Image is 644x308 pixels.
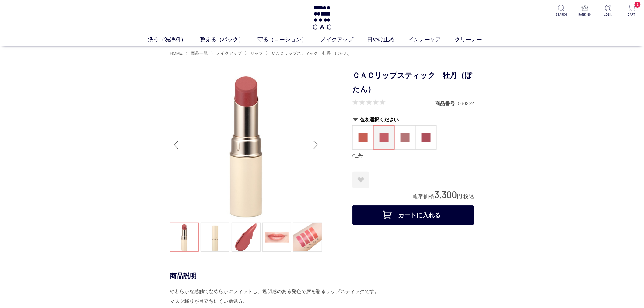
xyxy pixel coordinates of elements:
p: LOGIN [601,12,616,17]
a: インナーケア [408,36,455,44]
dl: 牡丹 [373,125,395,150]
dl: 茜 [352,125,374,150]
p: SEARCH [554,12,569,17]
a: 洗う（洗浄料） [148,36,200,44]
p: RANKING [577,12,592,17]
span: リップ [250,51,263,56]
a: 日やけ止め [367,36,408,44]
a: 商品一覧 [190,51,208,56]
span: ＣＡＣリップスティック 牡丹（ぼたん） [271,51,352,56]
img: 茜 [359,133,368,142]
span: 3,300 [434,189,457,200]
span: 商品一覧 [191,51,208,56]
h2: 色を選択ください [352,117,474,123]
dl: ピンクローズ [415,125,437,150]
li: 〉 [266,51,354,56]
span: 1 [635,2,641,8]
p: CART [624,12,639,17]
a: ＣＡＣリップスティック 牡丹（ぼたん） [270,51,352,56]
a: HOME [170,51,183,56]
dd: 060332 [458,100,474,107]
a: 整える（パック） [200,36,258,44]
a: 茜 [353,126,373,149]
a: チョコベージュ [395,126,415,149]
a: LOGIN [601,5,616,17]
a: 1 CART [624,5,639,17]
dl: チョコベージュ [394,125,416,150]
span: 税込 [463,193,474,199]
li: 〉 [211,51,243,56]
a: お気に入りに登録する [352,172,369,188]
a: クリーナー [455,36,496,44]
a: リップ [249,51,263,56]
button: カートに入れる [352,205,474,225]
span: 通常価格 [412,193,434,199]
dt: 商品番号 [436,100,458,107]
a: 守る（ローション） [258,36,321,44]
img: ＣＡＣリップスティック 牡丹（ぼたん） 牡丹 [170,69,322,221]
img: ピンクローズ [422,133,431,142]
img: チョコベージュ [401,133,410,142]
li: 〉 [185,51,209,56]
img: 牡丹 [380,133,389,142]
a: メイクアップ [215,51,242,56]
a: SEARCH [554,5,569,17]
div: 商品説明 [170,271,474,280]
li: 〉 [245,51,264,56]
a: ピンクローズ [416,126,436,149]
span: 円 [457,193,462,199]
div: Previous slide [170,133,182,157]
img: logo [312,6,332,30]
a: メイクアップ [321,36,367,44]
a: RANKING [577,5,592,17]
div: 牡丹 [352,152,474,159]
span: メイクアップ [216,51,242,56]
div: Next slide [310,133,322,157]
h1: ＣＡＣリップスティック 牡丹（ぼたん） [352,69,474,96]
